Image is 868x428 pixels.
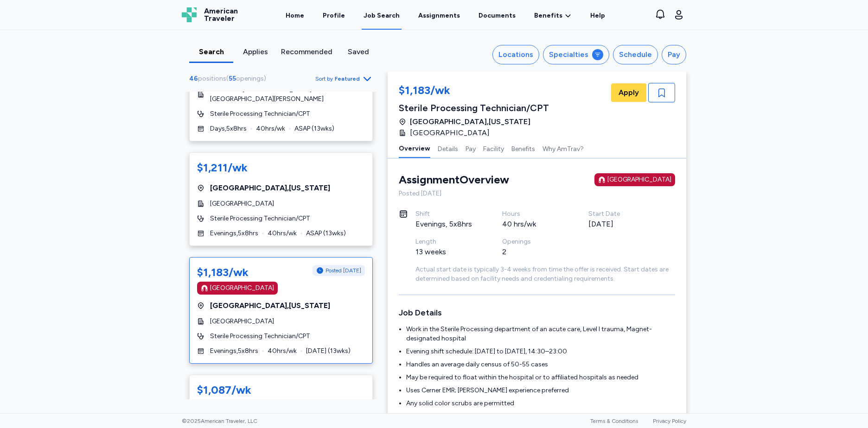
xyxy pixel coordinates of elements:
div: Schedule [619,49,652,60]
div: Actual start date is typically 3-4 weeks from time the offer is received. Start dates are determi... [415,265,675,283]
button: Why AmTrav? [542,138,584,158]
div: $1,183/wk [197,265,249,280]
span: [GEOGRAPHIC_DATA] , [US_STATE] [210,183,330,194]
li: Work in the Sterile Processing department of an acute care, Level I trauma, Magnet-designated hos... [406,325,675,343]
div: 2 [502,246,567,258]
div: Search [193,46,230,57]
span: [GEOGRAPHIC_DATA] [210,199,274,208]
span: Sort by [315,75,333,82]
button: Sort byFeatured [315,73,373,84]
span: ASAP ( 13 wks) [306,229,346,238]
span: Posted [DATE] [325,267,361,274]
div: $1,183/wk [399,83,549,100]
span: 40 hrs/wk [268,346,297,356]
div: Openings [502,237,567,246]
li: Uses Cerner EMR; [PERSON_NAME] experience preferred [406,386,675,395]
span: Evenings , 5 x 8 hrs [210,346,258,356]
div: Assignment Overview [399,172,509,187]
span: Sterile Processing Technician/CPT [210,109,310,119]
div: $1,087/wk [197,383,251,397]
div: Pay [668,49,680,60]
li: Any solid color scrubs are permitted [406,399,675,408]
a: Job Search [362,1,402,30]
span: Sterile Processing Technician/CPT [210,214,310,223]
span: Virtua Our [DEMOGRAPHIC_DATA][GEOGRAPHIC_DATA][PERSON_NAME] [210,85,365,104]
div: ( ) [189,74,270,83]
button: Pay [662,45,686,64]
div: $1,211/wk [197,160,248,175]
div: Recommended [281,46,332,57]
button: Schedule [613,45,658,64]
div: [GEOGRAPHIC_DATA] [210,283,274,293]
span: [GEOGRAPHIC_DATA] [210,317,274,326]
button: Pay [466,138,476,158]
li: Evening shift schedule: [DATE] to [DATE], 14:30–23:00 [406,347,675,356]
a: Terms & Conditions [590,418,638,424]
img: Logo [182,7,197,22]
button: Locations [492,45,539,64]
span: 40 hrs/wk [268,229,297,238]
span: [GEOGRAPHIC_DATA] , [US_STATE] [210,300,330,311]
span: openings [236,75,264,82]
span: Apply [619,87,639,98]
div: Start Date [588,209,653,219]
span: 46 [189,75,198,82]
div: Specialties [549,49,588,60]
span: 40 hrs/wk [256,124,285,133]
span: Sterile Processing Technician/CPT [210,332,310,341]
button: Overview [399,138,430,158]
span: Benefits [534,11,562,20]
div: Hours [502,209,567,219]
span: [GEOGRAPHIC_DATA] , [US_STATE] [410,116,530,127]
button: Benefits [511,138,535,158]
div: Length [415,237,480,246]
div: Saved [340,46,377,57]
div: Job Search [364,11,400,20]
button: Apply [611,83,646,102]
div: Evenings, 5x8hrs [415,219,480,230]
button: Details [438,138,458,158]
a: Benefits [534,11,572,20]
div: Posted [DATE] [399,189,675,198]
div: Sterile Processing Technician/CPT [399,101,549,114]
span: 55 [229,75,236,82]
span: ASAP ( 13 wks) [294,124,334,133]
div: [DATE] [588,219,653,230]
li: Handles an average daily census of 50-55 cases [406,360,675,369]
span: © 2025 American Traveler, LLC [182,417,257,425]
span: [DATE] ( 13 wks) [306,346,351,356]
button: Facility [483,138,504,158]
div: 13 weeks [415,246,480,258]
div: 40 hrs/wk [502,219,567,230]
span: [GEOGRAPHIC_DATA] [410,127,490,138]
div: Shift [415,209,480,219]
h3: Job Details [399,306,675,319]
span: positions [198,75,226,82]
span: Evenings , 5 x 8 hrs [210,229,258,238]
span: Days , 5 x 8 hrs [210,124,247,133]
div: Applies [237,46,274,57]
div: [GEOGRAPHIC_DATA] [607,175,671,184]
a: Privacy Policy [653,418,686,424]
div: Locations [498,49,533,60]
button: Specialties [543,45,609,64]
li: May be required to float within the hospital or to affiliated hospitals as needed [406,373,675,382]
span: Featured [335,75,360,82]
span: American Traveler [204,7,238,22]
